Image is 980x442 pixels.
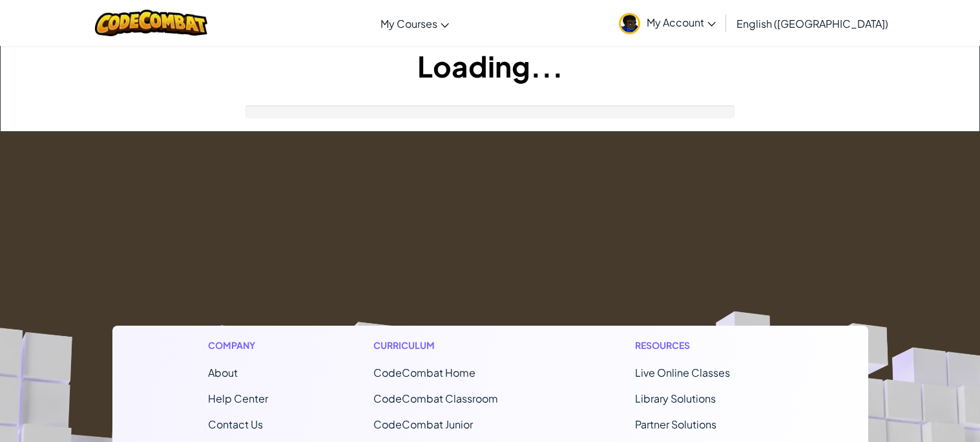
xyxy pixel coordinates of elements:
h1: Company [208,339,268,352]
a: My Courses [374,6,455,41]
img: CodeCombat logo [95,10,208,36]
a: My Account [612,3,722,43]
span: My Account [647,16,716,29]
a: Partner Solutions [635,417,716,431]
a: Live Online Classes [635,366,730,379]
h1: Loading... [1,46,979,86]
a: CodeCombat Junior [373,417,473,431]
a: Library Solutions [635,392,716,405]
img: avatar [619,13,640,34]
a: About [208,366,238,379]
a: English ([GEOGRAPHIC_DATA]) [730,6,895,41]
span: English ([GEOGRAPHIC_DATA]) [736,17,888,30]
a: Help Center [208,392,268,405]
span: CodeCombat Home [373,366,475,379]
span: My Courses [381,17,437,30]
h1: Curriculum [373,339,530,352]
span: Contact Us [208,417,263,431]
h1: Resources [635,339,773,352]
a: CodeCombat Classroom [373,392,498,405]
